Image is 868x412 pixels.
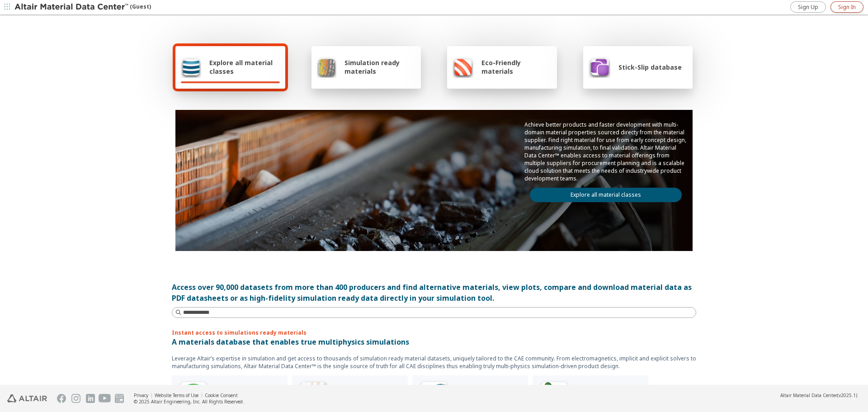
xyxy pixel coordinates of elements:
[790,1,826,13] a: Sign Up
[14,3,151,12] div: (Guest)
[344,58,415,76] span: Simulation ready materials
[798,4,818,11] span: Sign Up
[481,58,551,76] span: Eco-Friendly materials
[618,63,682,71] span: Stick-Slip database
[830,1,863,13] a: Sign In
[155,392,198,398] a: Website Terms of Use
[209,58,280,76] span: Explore all material classes
[134,398,244,405] div: © 2025 Altair Engineering, Inc. All Rights Reserved.
[7,394,47,403] img: Altair Engineering
[317,56,336,78] img: Simulation ready materials
[172,329,696,336] p: Instant access to simulations ready materials
[780,392,837,398] span: Altair Material Data Center
[172,282,696,303] div: Access over 90,000 datasets from more than 400 producers and find alternative materials, view plo...
[530,188,682,202] a: Explore all material classes
[780,392,857,398] div: (v2025.1)
[524,121,687,182] p: Achieve better products and faster development with multi-domain material properties sourced dire...
[181,56,201,78] img: Explore all material classes
[838,4,856,11] span: Sign In
[134,392,148,398] a: Privacy
[172,355,696,370] p: Leverage Altair’s expertise in simulation and get access to thousands of simulation ready materia...
[205,392,238,398] a: Cookie Consent
[453,56,473,78] img: Eco-Friendly materials
[589,56,610,78] img: Stick-Slip database
[172,336,696,347] p: A materials database that enables true multiphysics simulations
[14,3,130,12] img: Altair Material Data Center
